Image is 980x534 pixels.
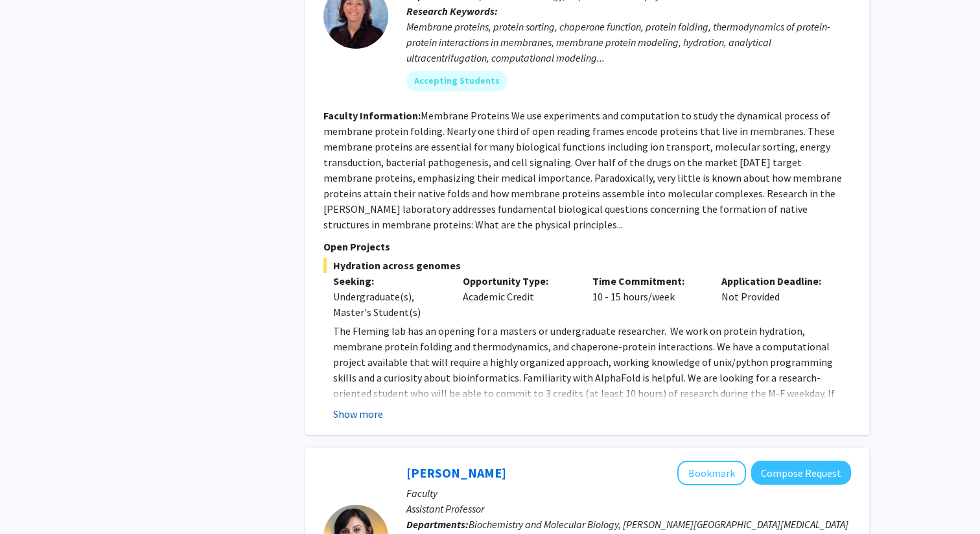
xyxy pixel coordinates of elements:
[469,518,848,531] span: Biochemistry and Molecular Biology, [PERSON_NAME][GEOGRAPHIC_DATA][MEDICAL_DATA]
[333,273,443,289] p: Seeking:
[323,109,842,231] fg-read-more: Membrane Proteins We use experiments and computation to study the dynamical process of membrane p...
[406,485,851,501] p: Faculty
[333,406,383,422] button: Show more
[333,289,443,320] div: Undergraduate(s), Master's Student(s)
[406,71,507,91] mat-chip: Accepting Students
[406,19,851,66] div: Membrane proteins, protein sorting, chaperone function, protein folding, thermodynamics of protei...
[583,273,712,320] div: 10 - 15 hours/week
[323,109,421,122] b: Faculty Information:
[721,273,832,289] p: Application Deadline:
[323,258,851,273] span: Hydration across genomes
[10,476,55,524] iframe: Chat
[592,273,703,289] p: Time Commitment:
[677,461,746,485] button: Add Utthara Nayar to Bookmarks
[712,273,841,320] div: Not Provided
[751,461,851,485] button: Compose Request to Utthara Nayar
[333,323,851,448] p: The Fleming lab has an opening for a masters or undergraduate researcher. We work on protein hydr...
[406,5,498,18] b: Research Keywords:
[406,518,469,531] b: Departments:
[406,465,506,481] a: [PERSON_NAME]
[463,273,573,289] p: Opportunity Type:
[406,501,851,516] p: Assistant Professor
[453,273,583,320] div: Academic Credit
[323,239,851,254] p: Open Projects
